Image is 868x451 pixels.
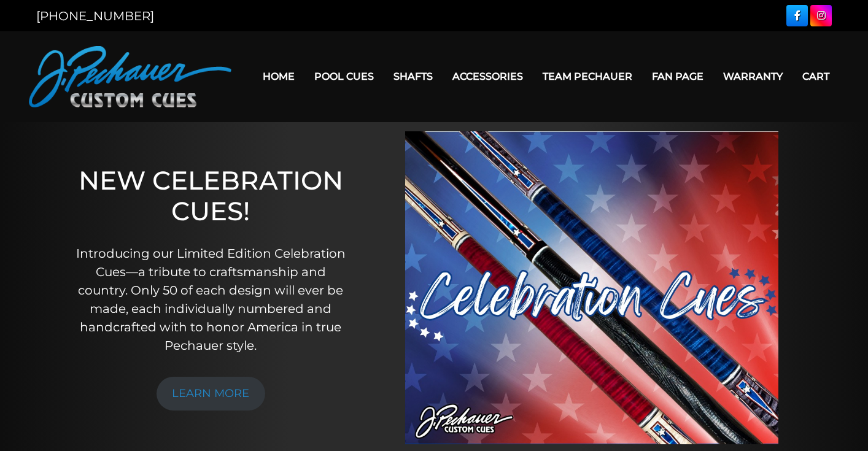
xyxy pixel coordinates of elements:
[157,377,266,411] a: LEARN MORE
[713,61,792,92] a: Warranty
[533,61,642,92] a: Team Pechauer
[792,61,839,92] a: Cart
[384,61,443,92] a: Shafts
[71,165,351,227] h1: NEW CELEBRATION CUES!
[36,9,154,23] a: [PHONE_NUMBER]
[443,61,533,92] a: Accessories
[642,61,713,92] a: Fan Page
[71,244,351,355] p: Introducing our Limited Edition Celebration Cues—a tribute to craftsmanship and country. Only 50 ...
[29,46,231,107] img: Pechauer Custom Cues
[253,61,304,92] a: Home
[304,61,384,92] a: Pool Cues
